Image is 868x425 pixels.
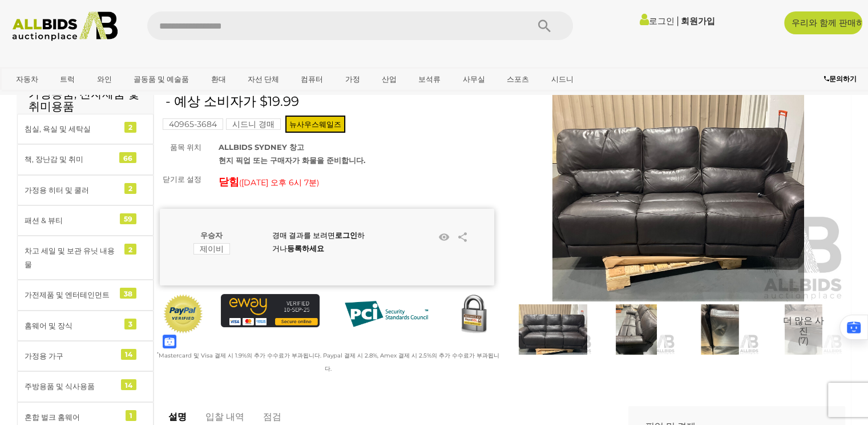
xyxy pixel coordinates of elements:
font: (7) [798,335,809,346]
a: 패션 & 뷰티 59 [17,205,154,236]
font: 40965-3684 [169,119,217,129]
font: ( [239,178,241,187]
a: 산업 [374,70,404,89]
img: LEGGETT & PLATT 3인용 가죽 브라운 리클라이너 소파 - 예상 소비자가 $19.99 [765,304,842,355]
a: 가정용 히터 및 쿨러 2 [17,175,154,205]
font: 뉴사우스웨일즈 [289,120,341,129]
font: 가정용 히터 및 쿨러 [25,185,89,194]
a: 자동차 [9,70,46,89]
a: 홈웨어 및 장식 3 [17,311,154,341]
font: 산업 [382,74,397,84]
a: 자선 단체 [240,70,286,89]
font: 가전제품 및 엔터테인먼트 [25,290,110,299]
a: 40965-3684 [163,120,223,129]
font: 품목 위치 [170,142,201,152]
a: 로그인 [335,231,357,240]
font: ALLBIDS SYDNEY 창고 [219,142,304,152]
a: 문의하기 [824,73,859,85]
a: 로그인 [639,15,674,26]
a: 회원가입 [680,15,714,26]
font: 우승자 [200,231,223,240]
a: 스포츠 [499,70,536,89]
font: 사무실 [463,74,485,84]
font: 3 [128,320,132,328]
font: 닫힘 [219,176,239,188]
a: 가정용 가구 14 [17,341,154,371]
font: 스포츠 [507,74,529,84]
img: LEGGETT & PLATT 3인용 가죽 브라운 리클라이너 소파 - 예상 소비자가 $19.99 [681,304,758,355]
a: 시드니 [544,70,581,89]
a: 침실, 욕실 및 세탁실 2 [17,114,154,144]
font: 현지 픽업 또는 구매자가 화물을 준비합니다. [219,156,365,165]
a: 와인 [90,70,119,89]
a: 보석류 [411,70,448,89]
a: 차고 세일 및 보관 유닛 내용물 2 [17,236,154,280]
font: 문의하기 [829,74,857,83]
font: Mastercard 및 Visa 결제 시 1.9%의 추가 수수료가 부과됩니다. Paypal 결제 시 2.8%, Amex 결제 시 2.5%의 추가 수수료가 부과됩니다. [159,352,499,372]
font: 패션 & 뷰티 [25,216,63,225]
font: 14 [125,350,132,359]
font: 더 많은 사진 [783,315,824,336]
img: Rapid SSL로 보안됨 [453,294,494,335]
font: 38 [124,289,132,297]
img: eWAY 결제 게이트웨이 [221,294,320,327]
font: 컴퓨터 [301,74,323,84]
font: 등록하세요 [287,244,324,253]
font: 혼합 벌크 홈웨어 [25,412,80,422]
li: 이 항목을 시청하세요 [435,229,452,246]
font: 닫기로 설정 [163,174,201,184]
font: 2 [128,123,132,132]
font: 2 [128,245,132,253]
font: 14 [125,380,132,389]
a: 우리와 함께 판매하세요 [784,11,862,34]
font: 차고 세일 및 보관 유닛 내용물 [25,246,115,268]
font: 가정 [345,74,360,84]
font: 골동품 및 예술품 [134,74,189,84]
font: 자동차 [16,74,38,84]
font: 시드니 [551,74,574,84]
font: 가정용품, 전자제품 및 취미용품 [29,87,139,113]
font: 와인 [97,74,112,84]
font: 59 [124,215,132,223]
font: 66 [123,153,132,162]
font: 자선 단체 [248,74,279,84]
a: 환대 [204,70,233,89]
a: 가정 [338,70,368,89]
a: 트럭 [53,70,82,89]
a: 골동품 및 예술품 [126,70,196,89]
img: 공식 PayPal 씰 [163,294,204,334]
font: 책, 장난감 및 취미 [25,154,83,164]
a: 컴퓨터 [293,70,330,89]
img: 올비즈닷컴(Allbids.com.au) [6,11,124,41]
font: 설명 [168,411,187,422]
font: 주방용품 및 식사용품 [25,382,95,391]
font: ) [317,178,319,187]
font: 트럭 [60,74,75,84]
img: LEGGETT & PLATT 3인용 가죽 브라운 리클라이너 소파 - 예상 소비자가 $19.99 [514,304,592,355]
button: 찾다 [516,11,573,40]
img: LEGGETT & PLATT 3인용 가죽 브라운 리클라이너 소파 - 예상 소비자가 $19.99 [511,86,846,301]
a: 시드니 경매 [226,120,281,129]
img: PCI DSS 준수 [337,294,436,333]
font: 가정용 가구 [25,351,63,360]
font: [DATE] 오후 6시 7분 [241,177,317,188]
a: 책, 장난감 및 취미 66 [17,144,154,174]
font: 홈웨어 및 장식 [25,321,72,330]
font: 로그인 [648,15,674,26]
font: 2 [128,184,132,193]
a: 더 많은 사진(7) [765,304,842,355]
font: 침실, 욕실 및 세탁실 [25,124,91,133]
font: 1 [130,411,132,420]
a: 사무실 [455,70,492,89]
font: 보석류 [418,74,441,84]
font: 시드니 경매 [232,119,274,129]
font: 환대 [211,74,226,84]
font: 점검 [263,411,281,422]
font: 입찰 내역 [205,411,244,422]
img: LEGGETT & PLATT 3인용 가죽 브라운 리클라이너 소파 - 예상 소비자가 $19.99 [597,304,675,355]
font: 제이비 [200,244,224,254]
a: 가전제품 및 엔터테인먼트 38 [17,280,154,310]
a: 주방용품 및 식사용품 14 [17,371,154,402]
